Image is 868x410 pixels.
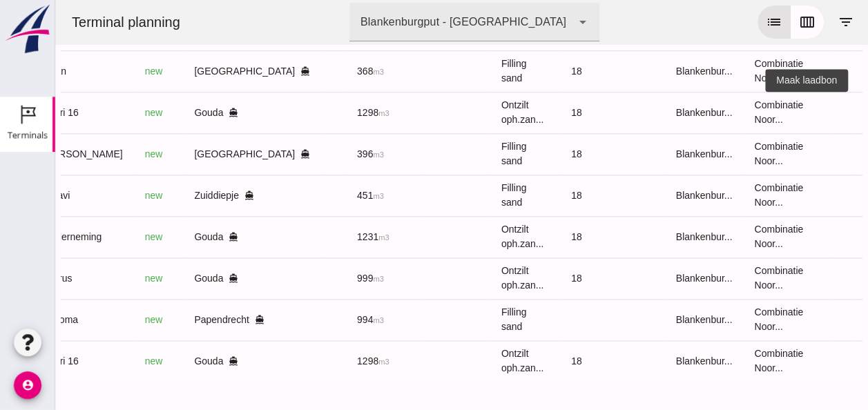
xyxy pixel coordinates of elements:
td: new [79,257,128,299]
td: Ontzilt oph.zan... [435,340,505,382]
td: Combinatie Noor... [688,50,773,92]
td: 994 [291,299,367,340]
div: Gouda [139,230,255,244]
div: Terminals [8,130,48,139]
i: directions_boat [189,191,199,200]
div: Gouda [139,354,255,369]
i: arrow_drop_down [519,14,536,30]
td: Combinatie Noor... [688,340,773,382]
i: directions_boat [200,315,209,324]
div: Zuiddiepje [139,188,255,203]
td: Combinatie Noor... [688,299,773,340]
td: Filling sand [435,175,505,216]
td: Blankenbur... [610,340,688,382]
i: directions_boat [173,108,183,117]
td: 1298 [291,92,367,133]
div: Papendrecht [139,313,255,327]
td: Ontzilt oph.zan... [435,216,505,257]
i: account_circle [14,371,41,399]
td: 396 [291,133,367,175]
td: Filling sand [435,299,505,340]
i: list [711,14,727,30]
small: m3 [323,109,334,117]
div: Blankenburgput - [GEOGRAPHIC_DATA] [305,14,511,30]
td: Combinatie Noor... [688,257,773,299]
i: directions_boat [245,149,255,159]
i: directions_boat [173,356,183,366]
td: Combinatie Noor... [688,92,773,133]
td: Combinatie Noor... [688,175,773,216]
td: 18 [505,216,610,257]
td: 451 [291,175,367,216]
div: Terminal planning [6,12,136,32]
small: m3 [318,275,329,283]
td: 368 [291,50,367,92]
td: Blankenbur... [610,299,688,340]
td: Ontzilt oph.zan... [435,257,505,299]
td: new [79,133,128,175]
td: new [79,299,128,340]
small: m3 [318,68,329,76]
i: directions_boat [173,273,183,283]
i: directions_boat [245,66,255,76]
td: new [79,340,128,382]
td: Combinatie Noor... [688,133,773,175]
td: new [79,92,128,133]
i: directions_boat [173,232,183,242]
div: Gouda [139,271,255,286]
td: 18 [505,133,610,175]
td: 1231 [291,216,367,257]
td: Filling sand [435,133,505,175]
i: calendar_view_week [744,14,760,30]
small: m3 [318,150,329,159]
td: 18 [505,92,610,133]
td: new [79,216,128,257]
td: Blankenbur... [610,216,688,257]
td: 1298 [291,340,367,382]
i: filter_list [782,14,799,30]
small: m3 [323,233,334,242]
div: Gouda [139,106,255,120]
small: m3 [318,192,329,200]
td: Blankenbur... [610,92,688,133]
td: Blankenbur... [610,50,688,92]
div: [GEOGRAPHIC_DATA] [139,147,255,162]
td: Ontzilt oph.zan... [435,92,505,133]
td: Blankenbur... [610,133,688,175]
td: 999 [291,257,367,299]
td: new [79,50,128,92]
small: m3 [318,316,329,324]
td: 18 [505,340,610,382]
td: Filling sand [435,50,505,92]
td: new [79,175,128,216]
img: logo-small.a267ee39.svg [3,3,52,55]
small: m3 [323,358,334,366]
td: 18 [505,50,610,92]
td: Blankenbur... [610,175,688,216]
td: 18 [505,257,610,299]
td: Combinatie Noor... [688,216,773,257]
td: Blankenbur... [610,257,688,299]
td: 18 [505,175,610,216]
div: [GEOGRAPHIC_DATA] [139,64,255,79]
